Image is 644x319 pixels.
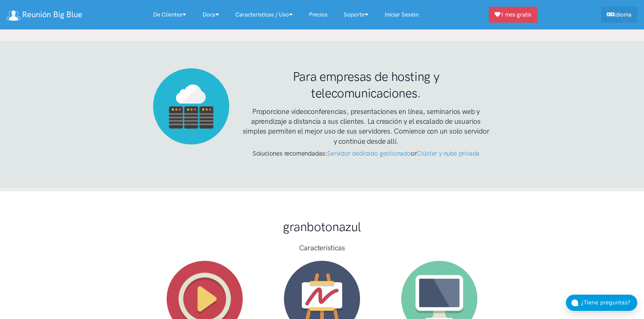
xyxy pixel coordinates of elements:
[601,7,637,23] a: Idioma
[212,219,432,235] h1: granbotonazul
[566,295,637,311] button: ¿Tiene preguntas?
[301,7,336,22] a: Precios
[7,10,20,21] img: logo
[145,7,194,22] a: De clientes
[377,7,427,22] a: Iniciar sesión
[153,243,491,253] h3: Caracteristicas
[241,107,491,146] h3: Proporcione videoconferencias, presentaciones en línea, seminarios web y aprendizaje a distancia ...
[336,7,377,22] a: Soporte
[241,68,491,101] h1: Para empresas de hosting y telecomunicaciones.
[227,7,301,22] a: Características / uso
[581,298,637,307] div: ¿Tiene preguntas?
[194,7,227,22] a: Docs
[327,150,411,157] a: Servidor dedicado gestionado
[489,7,537,23] a: 1 mes gratis
[241,149,491,158] h4: Soluciones recomendadas: or
[7,7,82,22] a: Reunión Big Blue
[416,150,479,157] a: Clúster y nube privada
